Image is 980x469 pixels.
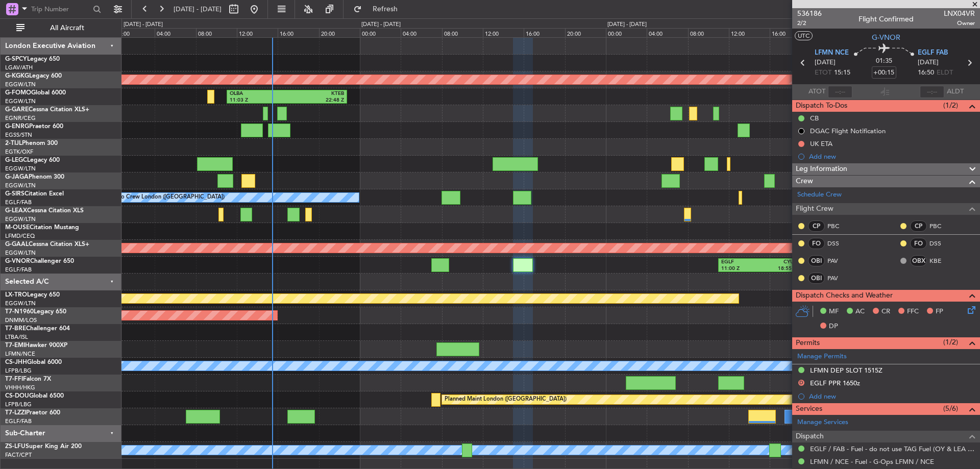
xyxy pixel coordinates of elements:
[606,28,647,37] div: 00:00
[5,300,36,307] a: EGGW/LTN
[401,28,442,37] div: 04:00
[565,28,606,37] div: 20:00
[947,87,964,97] span: ALDT
[918,58,939,68] span: [DATE]
[796,431,824,442] span: Dispatch
[815,48,849,58] span: LFMN NCE
[5,333,28,341] a: LTBA/ISL
[943,100,958,111] span: (1/2)
[5,376,51,382] a: T7-FFIFalcon 7X
[827,274,850,283] a: PAV
[5,225,30,231] span: M-OUSE
[287,90,344,97] div: KTEB
[5,417,32,425] a: EGLF/FAB
[5,350,35,358] a: LFMN/NCE
[5,157,60,163] a: G-LEGCLegacy 600
[319,28,360,37] div: 20:00
[796,403,822,415] span: Services
[795,31,813,40] button: UTC
[5,359,62,365] a: CS-JHHGlobal 6000
[796,203,834,215] span: Flight Crew
[11,20,111,36] button: All Aircraft
[5,165,36,172] a: EGGW/LTN
[5,266,32,274] a: EGLF/FAB
[442,28,483,37] div: 08:00
[278,28,318,37] div: 16:00
[907,307,919,317] span: FFC
[5,342,67,349] a: T7-EMIHawker 900XP
[5,258,30,264] span: G-VNOR
[943,337,958,348] span: (1/2)
[5,124,29,130] span: G-ENRG
[810,457,934,466] a: LFMN / NCE - Fuel - G-Ops LFMN / NCE
[114,28,155,37] div: 00:00
[827,239,850,248] a: DSS
[759,265,797,273] div: 18:55 Z
[796,290,893,302] span: Dispatch Checks and Weather
[770,28,811,37] div: 16:00
[797,19,822,28] span: 2/2
[937,68,953,78] span: ELDT
[721,265,759,273] div: 11:00 Z
[910,238,927,249] div: FO
[349,1,410,17] button: Refresh
[855,307,865,317] span: AC
[5,249,36,257] a: EGGW/LTN
[5,292,60,298] a: LX-TROLegacy 650
[5,199,32,206] a: EGLF/FAB
[360,28,401,37] div: 00:00
[361,20,401,29] div: [DATE] - [DATE]
[829,307,839,317] span: MF
[5,316,37,324] a: DNMM/LOS
[796,337,820,349] span: Permits
[5,73,29,79] span: G-KGKG
[936,307,943,317] span: FP
[797,190,842,200] a: Schedule Crew
[809,152,975,161] div: Add new
[5,73,62,79] a: G-KGKGLegacy 600
[918,68,934,78] span: 16:50
[929,221,952,231] a: PBC
[5,342,25,349] span: T7-EMI
[944,19,975,28] span: Owner
[5,191,24,197] span: G-SIRS
[759,259,797,266] div: CYUL
[5,309,34,315] span: T7-N1960
[810,379,860,387] div: EGLF PPR 1650z
[5,97,36,105] a: EGGW/LTN
[5,232,35,240] a: LFMD/CEQ
[5,90,31,96] span: G-FOMO
[810,127,886,135] div: DGAC Flight Notification
[5,208,84,214] a: G-LEAXCessna Citation XLS
[5,64,33,71] a: LGAV/ATH
[827,221,850,231] a: PBC
[5,241,89,248] a: G-GAALCessna Citation XLS+
[943,403,958,414] span: (5/6)
[944,8,975,19] span: LNX04VR
[5,401,32,408] a: LFPB/LBG
[929,239,952,248] a: DSS
[810,114,819,122] div: CB
[5,90,66,96] a: G-FOMOGlobal 6000
[5,124,63,130] a: G-ENRGPraetor 600
[174,5,222,14] span: [DATE] - [DATE]
[815,58,836,68] span: [DATE]
[5,326,26,332] span: T7-BRE
[918,48,948,58] span: EGLF FAB
[196,28,237,37] div: 08:00
[5,174,64,180] a: G-JAGAPhenom 300
[31,2,90,17] input: Trip Number
[124,20,163,29] div: [DATE] - [DATE]
[5,131,32,139] a: EGSS/STN
[828,86,852,98] input: --:--
[5,114,36,122] a: EGNR/CEG
[815,68,831,78] span: ETOT
[5,182,36,189] a: EGGW/LTN
[797,352,847,362] a: Manage Permits
[5,215,36,223] a: EGGW/LTN
[829,322,838,332] span: DP
[524,28,565,37] div: 16:00
[5,393,29,399] span: CS-DOU
[5,140,58,146] a: 2-TIJLPhenom 300
[237,28,278,37] div: 12:00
